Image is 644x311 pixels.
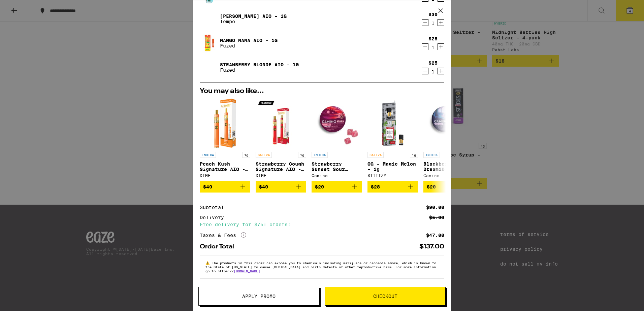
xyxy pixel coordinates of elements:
div: $25 [428,36,438,41]
div: Camino [423,173,474,178]
button: Decrement [422,68,428,74]
button: Decrement [422,19,428,26]
div: $30 [428,12,438,17]
span: $20 [315,184,324,189]
span: ⚠️ [205,261,212,265]
img: Yuzu Haze AIO - 1g [200,9,219,28]
div: Delivery [200,215,229,220]
div: Free delivery for $75+ orders! [200,222,444,227]
img: DIME - Strawberry Cough Signature AIO - 1g [256,98,306,148]
a: Open page for Peach Kush Signature AIO - 1g from DIME [200,98,250,181]
div: Taxes & Fees [200,232,246,238]
img: Mango Mama AIO - 1g [200,34,219,53]
div: 1 [428,69,438,74]
p: SATIVA [256,152,272,158]
a: Strawberry Blonde AIO - 1g [220,62,299,67]
span: $40 [203,184,212,189]
p: Tempo [220,19,287,24]
img: Strawberry Blonde AIO - 1g [200,58,219,77]
div: Subtotal [200,205,229,210]
div: $25 [428,60,438,66]
span: $28 [371,184,380,189]
p: SATIVA [367,152,384,158]
span: $20 [427,184,436,189]
img: Camino - Strawberry Sunset Sour Gummies [312,98,362,148]
p: 1g [298,152,306,158]
p: INDICA [200,152,216,158]
img: Camino - Blackberry Dream10:10:10 Deep Sleep Gummies [423,98,474,148]
p: Fuzed [220,43,278,48]
p: INDICA [423,152,440,158]
span: Apply Promo [242,294,276,299]
span: Checkout [373,294,397,299]
div: DIME [200,173,250,178]
div: $5.00 [429,215,444,220]
button: Decrement [422,43,428,50]
p: INDICA [312,152,328,158]
p: 1g [410,152,418,158]
img: DIME - Peach Kush Signature AIO - 1g [211,98,239,148]
button: Add to bag [367,181,418,193]
div: $137.00 [419,244,444,250]
button: Add to bag [312,181,362,193]
a: Open page for Blackberry Dream10:10:10 Deep Sleep Gummies from Camino [423,98,474,181]
div: $47.00 [426,233,444,238]
button: Increment [438,68,444,74]
a: Open page for OG - Magic Melon - 1g from STIIIZY [367,98,418,181]
a: Open page for Strawberry Cough Signature AIO - 1g from DIME [256,98,306,181]
div: $90.00 [426,205,444,210]
div: DIME [256,173,306,178]
a: Mango Mama AIO - 1g [220,38,278,43]
img: STIIIZY - OG - Magic Melon - 1g [367,98,418,148]
div: 1 [428,45,438,50]
p: 1g [242,152,250,158]
button: Checkout [325,287,446,306]
button: Add to bag [256,181,306,193]
span: The products in this order can expose you to chemicals including marijuana or cannabis smoke, whi... [205,261,436,273]
a: Open page for Strawberry Sunset Sour Gummies from Camino [312,98,362,181]
div: Camino [312,173,362,178]
button: Increment [438,43,444,50]
p: Peach Kush Signature AIO - 1g [200,161,250,172]
span: $40 [259,184,268,189]
p: Strawberry Cough Signature AIO - 1g [256,161,306,172]
button: Apply Promo [198,287,319,306]
p: Blackberry Dream10:10:10 Deep Sleep Gummies [423,161,474,172]
div: 1 [428,21,438,26]
p: OG - Magic Melon - 1g [367,161,418,172]
p: Strawberry Sunset Sour Gummies [312,161,362,172]
h2: You may also like... [200,88,444,95]
span: Hi. Need any help? [4,5,49,10]
a: [PERSON_NAME] AIO - 1g [220,13,287,19]
button: Increment [438,19,444,26]
p: Fuzed [220,67,299,73]
button: Add to bag [423,181,474,193]
button: Add to bag [200,181,250,193]
a: [DOMAIN_NAME] [234,269,260,273]
div: Order Total [200,244,239,250]
div: STIIIZY [367,173,418,178]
